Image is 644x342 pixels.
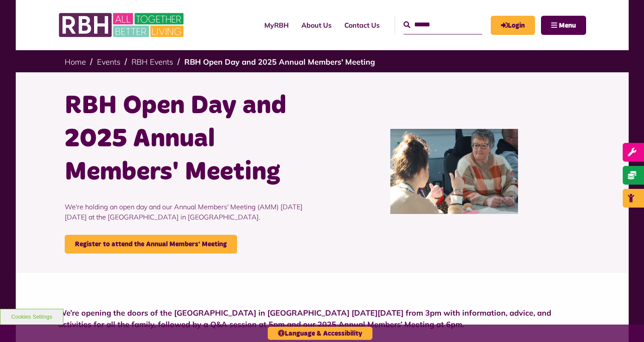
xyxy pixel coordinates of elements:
a: RBH Events [132,57,173,67]
button: Navigation [541,16,586,35]
a: About Us [295,14,338,37]
strong: We’re opening the doors of the [GEOGRAPHIC_DATA] in [GEOGRAPHIC_DATA] [DATE][DATE] from 3pm with ... [58,308,551,329]
h1: RBH Open Day and 2025 Annual Members' Meeting [65,89,316,189]
a: MyRBH [258,14,295,37]
img: IMG 7040 [390,129,518,214]
a: Events [97,57,120,67]
button: Language & Accessibility [268,327,372,340]
p: We're holding an open day and our Annual Members' Meeting (AMM) [DATE][DATE] at the [GEOGRAPHIC_D... [65,189,316,235]
a: Contact Us [338,14,386,37]
iframe: Netcall Web Assistant for live chat [606,304,644,342]
a: RBH Open Day and 2025 Annual Members' Meeting [184,57,375,67]
img: RBH [58,9,186,42]
a: MyRBH [491,16,535,35]
input: Search [404,16,482,34]
a: Register to attend the Annual Members' Meeting [65,235,237,254]
span: Menu [559,22,576,29]
a: Home [65,57,86,67]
